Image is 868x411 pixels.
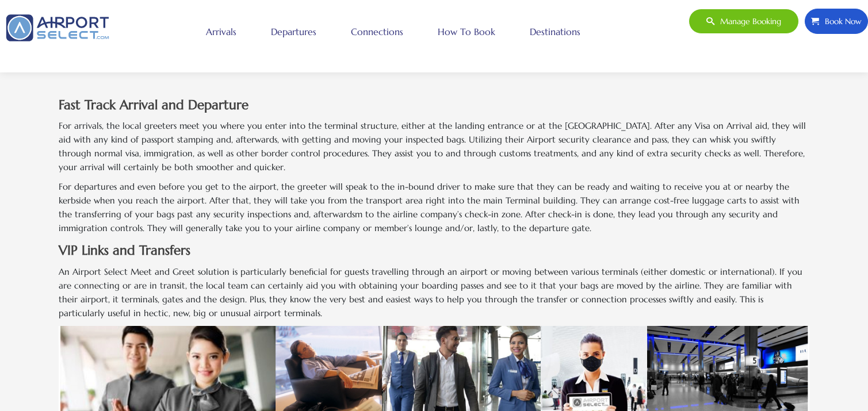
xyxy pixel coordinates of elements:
a: Connections [348,17,406,46]
p: An Airport Select Meet and Greet solution is particularly beneficial for guests travelling throug... [59,265,809,320]
span: Manage booking [714,9,781,33]
a: Departures [268,17,319,46]
strong: VIP Links and Transfers [59,242,190,258]
a: Arrivals [203,17,239,46]
a: Book Now [805,9,868,34]
strong: Fast Track Arrival and Departure [59,97,248,113]
p: For arrivals, the local greeters meet you where you enter into the terminal structure, either at ... [59,119,809,174]
span: Book Now [819,9,862,33]
p: For departures and even before you get to the airport, the greeter will speak to the in-bound dri... [59,180,809,235]
a: Manage booking [689,9,799,34]
a: Destinations [527,17,583,46]
a: How to book [435,17,498,46]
